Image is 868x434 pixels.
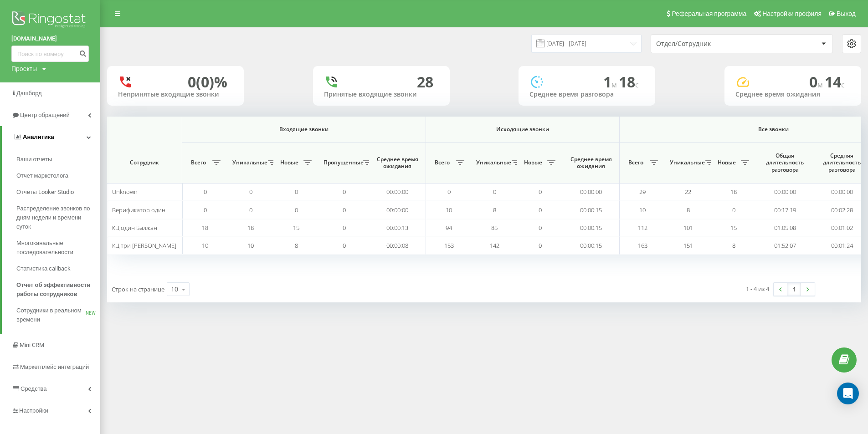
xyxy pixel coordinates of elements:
span: 18 [202,224,208,232]
span: м [611,80,619,90]
span: 8 [295,241,298,250]
span: 142 [490,241,499,250]
a: Сотрудники в реальном времениNEW [16,302,100,328]
span: Среднее время ожидания [570,156,612,170]
span: Сотрудники в реальном времени [16,306,86,324]
span: Исходящие звонки [440,126,606,133]
span: Настройки [19,407,48,414]
span: Дашборд [16,90,42,97]
div: Отдел/Сотрудник [656,40,765,48]
span: 0 [204,206,207,214]
span: 0 [539,224,542,232]
span: 0 [343,241,346,250]
td: 00:00:00 [369,183,426,201]
span: 0 [539,206,542,214]
span: Пропущенные [324,159,360,166]
span: 0 [295,206,298,214]
span: 151 [683,241,693,250]
a: 1 [787,283,801,296]
span: 85 [491,224,498,232]
span: Новые [278,159,301,166]
div: 10 [171,285,178,294]
span: Сотрудник [115,159,174,166]
span: 22 [685,188,691,196]
div: Непринятые входящие звонки [118,91,233,98]
a: Отчет об эффективности работы сотрудников [16,277,100,302]
span: Строк на странице [112,285,164,293]
a: Отчеты Looker Studio [16,184,100,200]
span: Уникальные [670,159,703,166]
span: 112 [638,224,647,232]
span: 101 [683,224,693,232]
span: Маркетплейс интеграций [20,363,89,370]
td: 00:00:13 [369,219,426,237]
td: 00:00:15 [563,219,620,237]
span: Новые [522,159,544,166]
span: Новые [715,159,738,166]
div: 0 (0)% [188,73,227,91]
span: м [817,80,825,90]
span: 0 [493,188,496,196]
span: КЦ один Балжан [112,224,157,232]
input: Поиск по номеру [11,46,89,62]
div: 1 - 4 из 4 [746,284,769,293]
span: Входящие звонки [199,126,410,133]
span: Отчет маркетолога [16,171,68,180]
span: Mini CRM [20,342,44,348]
td: 00:17:19 [756,201,813,219]
td: 00:00:00 [369,201,426,219]
span: Верификатор один [112,206,165,214]
span: 0 [539,188,542,196]
span: 10 [446,206,452,214]
span: Unknown [112,188,138,196]
span: 163 [638,241,647,250]
span: Распределение звонков по дням недели и времени суток [16,204,96,231]
span: КЦ три [PERSON_NAME] [112,241,176,250]
span: 15 [730,224,737,232]
span: Среднее время ожидания [376,156,419,170]
td: 00:00:00 [563,183,620,201]
span: Ваши отчеты [16,155,52,164]
span: 18 [247,224,254,232]
td: 01:52:07 [756,237,813,255]
span: Всего [624,159,647,166]
span: 0 [249,206,252,214]
span: Аналитика [23,133,54,140]
span: Настройки профиля [762,10,822,17]
span: 1 [603,72,619,92]
a: Многоканальные последовательности [16,235,100,260]
span: Отчеты Looker Studio [16,188,74,197]
span: 0 [447,188,451,196]
span: Всего [431,159,453,166]
span: Уникальные [476,159,509,166]
td: 00:00:15 [563,237,620,255]
span: 0 [249,188,252,196]
img: Ringostat logo [11,9,89,32]
a: Статистика callback [16,260,100,277]
span: 0 [343,206,346,214]
span: Многоканальные последовательности [16,239,96,257]
span: 10 [202,241,208,250]
div: Принятые входящие звонки [324,91,439,98]
span: Средства [21,385,47,392]
a: Ваши отчеты [16,151,100,168]
div: Проекты [11,64,37,73]
td: 00:00:08 [369,237,426,255]
div: Среднее время ожидания [735,91,850,98]
a: [DOMAIN_NAME] [11,34,89,43]
td: 00:00:15 [563,201,620,219]
span: 0 [204,188,207,196]
td: 01:05:08 [756,219,813,237]
span: 153 [444,241,454,250]
div: Среднее время разговора [529,91,644,98]
span: 15 [293,224,299,232]
span: Всего [187,159,210,166]
span: 0 [809,72,825,92]
span: Реферальная программа [672,10,746,17]
span: Средняя длительность разговора [820,152,863,174]
span: 0 [343,188,346,196]
span: Выход [837,10,856,17]
span: 0 [732,206,735,214]
span: c [635,80,639,90]
span: 0 [343,224,346,232]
